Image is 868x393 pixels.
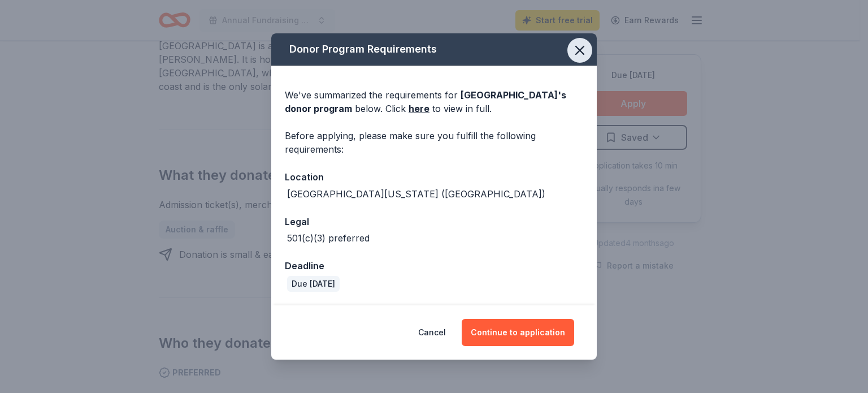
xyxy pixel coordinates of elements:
div: Donor Program Requirements [271,33,597,66]
a: here [409,102,429,115]
div: [GEOGRAPHIC_DATA][US_STATE] ([GEOGRAPHIC_DATA]) [287,187,545,201]
button: Continue to application [462,319,574,346]
div: Location [285,170,583,184]
div: Legal [285,214,583,229]
div: Before applying, please make sure you fulfill the following requirements: [285,129,583,156]
div: We've summarized the requirements for below. Click to view in full. [285,88,583,115]
button: Cancel [418,319,446,346]
div: Deadline [285,258,583,273]
div: 501(c)(3) preferred [287,231,370,245]
div: Due [DATE] [287,276,340,292]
